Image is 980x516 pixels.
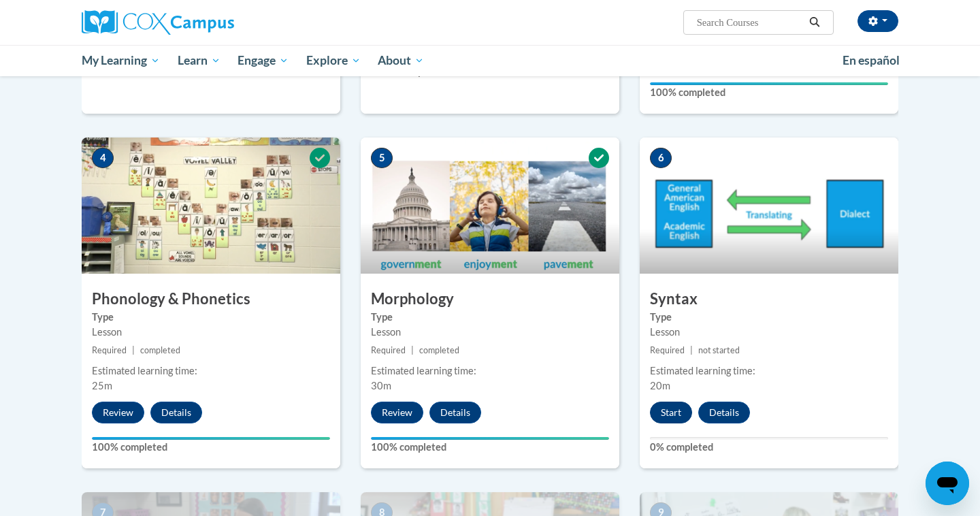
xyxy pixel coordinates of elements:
[650,310,888,325] label: Type
[92,380,112,391] span: 25m
[371,310,609,325] label: Type
[92,148,114,168] span: 4
[650,325,888,340] div: Lesson
[843,53,900,67] span: En español
[73,45,169,76] a: My Learning
[238,52,289,69] span: Engage
[150,402,202,423] button: Details
[640,138,898,274] img: Course Image
[82,138,340,274] img: Course Image
[804,14,825,31] button: Search
[297,45,370,76] a: Explore
[371,345,406,355] span: Required
[306,52,361,69] span: Explore
[92,325,330,340] div: Lesson
[857,10,898,32] button: Account Settings
[690,345,693,355] span: |
[650,364,888,378] div: Estimated learning time:
[140,345,180,355] span: completed
[429,402,481,423] button: Details
[92,364,330,378] div: Estimated learning time:
[650,440,888,455] label: 0% completed
[371,402,423,423] button: Review
[834,46,909,75] a: En español
[371,148,393,168] span: 5
[82,10,340,35] a: Cox Campus
[361,138,619,274] img: Course Image
[82,52,160,69] span: My Learning
[229,45,297,76] a: Engage
[92,310,330,325] label: Type
[419,345,459,355] span: completed
[698,345,740,355] span: not started
[169,45,229,76] a: Learn
[378,52,424,69] span: About
[650,85,888,100] label: 100% completed
[371,437,609,440] div: Your progress
[92,345,127,355] span: Required
[696,14,804,31] input: Search Courses
[92,440,330,455] label: 100% completed
[371,364,609,378] div: Estimated learning time:
[92,402,144,423] button: Review
[82,289,340,310] h3: Phonology & Phonetics
[371,440,609,455] label: 100% completed
[650,148,672,168] span: 6
[650,82,888,85] div: Your progress
[650,345,685,355] span: Required
[371,325,609,340] div: Lesson
[178,52,220,69] span: Learn
[132,345,135,355] span: |
[650,380,670,391] span: 20m
[370,45,434,76] a: About
[82,10,234,35] img: Cox Campus
[92,437,330,440] div: Your progress
[650,402,692,423] button: Start
[371,380,391,391] span: 30m
[698,402,750,423] button: Details
[61,45,919,76] div: Main menu
[640,289,898,310] h3: Syntax
[411,345,414,355] span: |
[361,289,619,310] h3: Morphology
[926,462,969,505] iframe: Button to launch messaging window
